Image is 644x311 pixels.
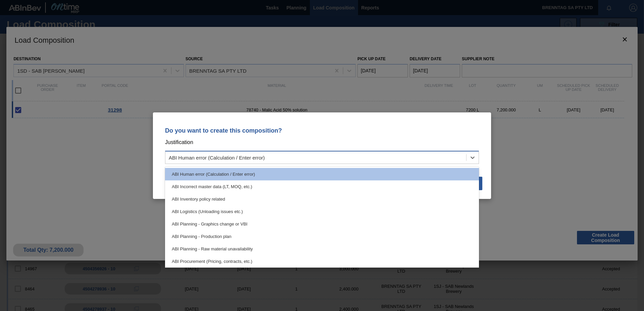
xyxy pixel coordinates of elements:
div: ABI Human error (Calculation / Enter error) [169,154,265,160]
div: ABI Planning - Production plan [165,230,479,243]
div: ABI Procurement (Pricing, contracts, etc.) [165,255,479,268]
p: Do you want to create this composition? [165,127,479,134]
div: ABI Planning - Graphics change or VBI [165,218,479,230]
div: ABI Human error (Calculation / Enter error) [165,168,479,180]
div: ABI Logistics (Unloading issues etc.) [165,205,479,218]
div: ABI Inventory policy related [165,193,479,205]
div: ABI Planning - Raw material unavailability [165,243,479,255]
div: ABI Incorrect master data (LT, MOQ, etc.) [165,180,479,193]
p: Justification [165,138,479,147]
